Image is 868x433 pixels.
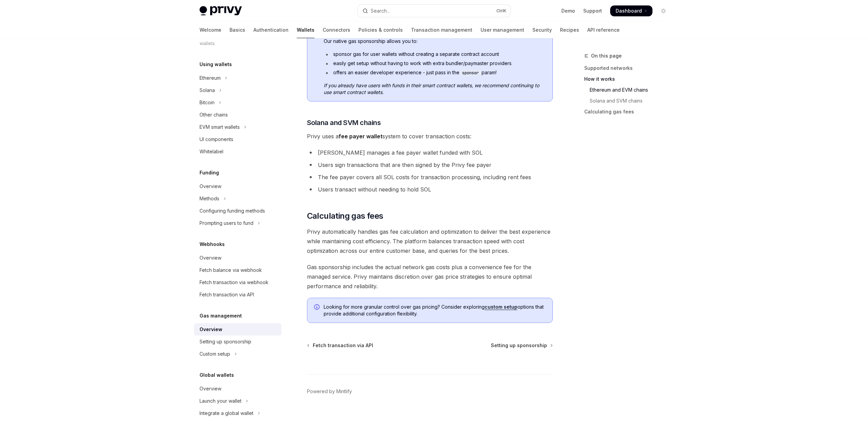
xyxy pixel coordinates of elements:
a: API reference [587,22,620,38]
div: Overview [200,325,222,334]
li: offers an easier developer experience - just pass in the param! [324,69,546,76]
div: Overview [200,385,221,393]
button: Toggle Integrate a global wallet section [194,407,281,419]
span: Privy uses a system to cover transaction costs: [307,132,553,141]
strong: fee payer wallet [339,133,382,140]
a: Ethereum and EVM chains [584,84,674,95]
button: Toggle Ethereum section [194,72,281,84]
div: Integrate a global wallet [200,409,253,417]
svg: Info [314,304,321,311]
div: Fetch transaction via webhook [200,278,268,287]
span: Calculating gas fees [307,211,383,221]
a: Overview [194,383,281,395]
div: Search... [371,7,390,15]
button: Toggle Solana section [194,84,281,96]
li: easily get setup without having to work with extra bundler/paymaster providers [324,60,546,67]
a: Overview [194,180,281,192]
div: Prompting users to fund [200,219,253,227]
h5: Webhooks [200,240,225,248]
a: Other chains [194,109,281,121]
span: Looking for more granular control over gas pricing? Consider exploring options that provide addit... [324,304,546,317]
a: UI components [194,133,281,145]
button: Toggle dark mode [658,5,669,16]
span: Privy automatically handles gas fee calculation and optimization to deliver the best experience w... [307,227,553,256]
a: Dashboard [610,5,652,16]
div: Solana [200,86,215,94]
a: Recipes [560,22,579,38]
span: Our native gas sponsorship allows you to: [324,38,546,45]
a: Whitelabel [194,145,281,158]
span: Fetch transaction via API [313,342,373,349]
h5: Global wallets [200,371,234,379]
a: Calculating gas fees [584,106,674,117]
h5: Funding [200,169,219,177]
button: Toggle Methods section [194,192,281,205]
a: Configuring funding methods [194,205,281,217]
div: UI components [200,135,233,143]
a: Support [583,7,602,14]
button: Open search [358,5,511,17]
a: Fetch transaction via API [194,289,281,301]
a: Fetch transaction via webhook [194,276,281,289]
div: Overview [200,182,221,190]
a: Wallets [297,22,314,38]
button: Toggle Bitcoin section [194,96,281,109]
button: Toggle Custom setup section [194,348,281,360]
code: sponsor [459,69,482,76]
a: custom setup [485,304,517,310]
div: Methods [200,195,219,203]
button: Toggle Launch your wallet section [194,395,281,407]
a: Transaction management [411,22,472,38]
a: Fetch transaction via API [308,342,373,349]
div: Ethereum [200,74,221,82]
button: Toggle EVM smart wallets section [194,121,281,133]
div: Fetch balance via webhook [200,266,262,274]
div: Whitelabel [200,148,223,156]
li: Users sign transactions that are then signed by the Privy fee payer [307,160,553,170]
div: Overview [200,254,221,262]
a: Welcome [200,22,221,38]
a: Security [532,22,552,38]
div: Custom setup [200,350,230,358]
a: User management [481,22,524,38]
span: Solana and SVM chains [307,118,381,127]
a: Setting up sponsorship [491,342,552,349]
a: Supported networks [584,63,674,74]
a: Solana and SVM chains [584,95,674,106]
a: Demo [561,7,575,14]
a: Setting up sponsorship [194,336,281,348]
span: Ctrl K [496,8,506,14]
span: On this page [591,52,622,60]
a: Fetch balance via webhook [194,264,281,276]
span: Dashboard [616,7,642,14]
h5: Gas management [200,312,242,320]
a: Overview [194,323,281,336]
h5: Using wallets [200,60,232,68]
button: Toggle Prompting users to fund section [194,217,281,229]
em: If you already have users with funds in their smart contract wallets, we recommend continuing to ... [324,82,539,95]
div: Launch your wallet [200,397,241,405]
a: Overview [194,252,281,264]
a: Powered by Mintlify [307,388,352,395]
a: Basics [230,22,245,38]
a: How it works [584,74,674,84]
div: Fetch transaction via API [200,291,254,299]
li: sponsor gas for user wallets without creating a separate contract account [324,51,546,58]
div: Other chains [200,111,228,119]
a: Connectors [323,22,350,38]
div: Configuring funding methods [200,207,265,215]
li: Users transact without needing to hold SOL [307,185,553,194]
span: Gas sponsorship includes the actual network gas costs plus a convenience fee for the managed serv... [307,262,553,291]
div: Bitcoin [200,98,215,107]
img: light logo [200,6,242,16]
a: Authentication [253,22,289,38]
a: Policies & controls [358,22,403,38]
li: [PERSON_NAME] manages a fee payer wallet funded with SOL [307,148,553,157]
span: Setting up sponsorship [491,342,547,349]
div: Setting up sponsorship [200,338,251,346]
div: EVM smart wallets [200,123,240,131]
li: The fee payer covers all SOL costs for transaction processing, including rent fees [307,172,553,182]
